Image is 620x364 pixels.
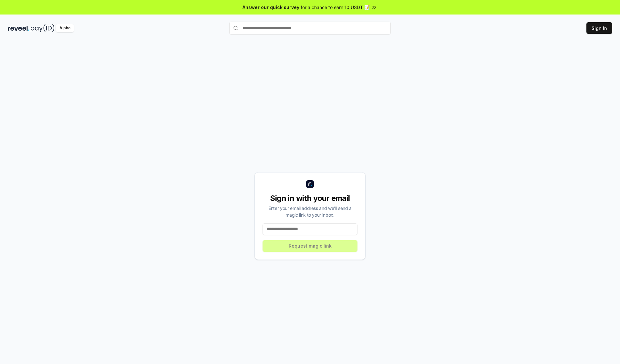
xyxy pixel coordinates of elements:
div: Alpha [56,24,74,32]
button: Sign In [586,22,612,34]
span: Answer our quick survey [243,4,299,11]
img: reveel_dark [8,24,29,32]
img: logo_small [306,180,314,188]
img: pay_id [31,24,55,32]
div: Enter your email address and we’ll send a magic link to your inbox. [263,205,357,218]
div: Sign in with your email [263,193,357,203]
span: for a chance to earn 10 USDT 📝 [301,4,370,11]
